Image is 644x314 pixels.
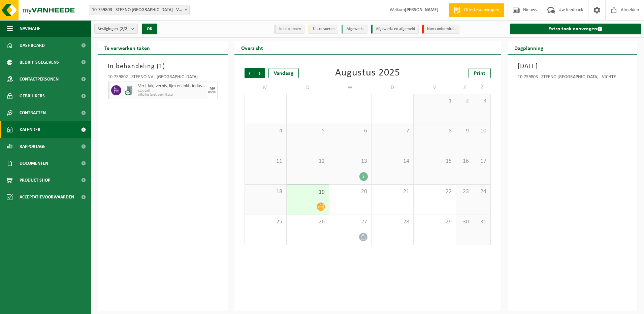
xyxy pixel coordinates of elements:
span: Kalender [20,121,40,138]
span: Gebruikers [20,88,45,104]
span: 6 [332,127,368,135]
li: Afgewerkt en afgemeld [371,25,419,34]
div: Augustus 2025 [335,68,400,78]
a: Print [469,68,491,78]
h2: Dagplanning [508,41,550,54]
span: Print [474,71,485,76]
span: Afhaling (excl. voorrijkost) [138,93,206,97]
span: 23 [459,188,470,195]
span: Contracten [20,104,46,121]
count: (2/2) [120,27,129,31]
img: LP-LD-00200-CU [125,85,135,95]
button: OK [142,24,157,34]
div: MA [210,87,215,91]
strong: [PERSON_NAME] [405,7,439,12]
li: Non-conformiteit [422,25,459,34]
span: Navigatie [20,20,40,37]
a: Offerte aanvragen [449,3,504,17]
h2: Te verwerken taken [98,41,157,54]
li: Uit te voeren [308,25,338,34]
td: Z [456,82,473,94]
div: 2 [359,172,368,181]
span: 16 [459,158,470,165]
span: 27 [332,218,368,226]
td: D [372,82,414,94]
div: 10-759803 - STEENO [GEOGRAPHIC_DATA] - VICHTE [518,75,627,82]
span: Vestigingen [98,24,129,34]
li: Afgewerkt [342,25,367,34]
span: 26 [290,218,325,226]
span: 20 [332,188,368,195]
span: 5 [290,127,325,135]
span: 29 [417,218,452,226]
span: 22 [417,188,452,195]
span: 24 [477,188,487,195]
span: 8 [417,127,452,135]
span: 18 [248,188,283,195]
td: V [414,82,456,94]
h3: [DATE] [518,61,627,71]
span: 15 [417,158,452,165]
span: Product Shop [20,172,50,189]
div: Vandaag [268,68,299,78]
span: 9 [459,127,470,135]
span: 30 [459,218,470,226]
span: 25 [248,218,283,226]
span: Verf, lak, vernis, lijm en inkt, industrieel in 200lt-vat [138,84,206,89]
button: Vestigingen(2/2) [94,24,138,34]
span: KGA Colli [138,89,206,93]
div: 10-759802 - STEENO NV - [GEOGRAPHIC_DATA] [108,75,218,82]
td: D [287,82,329,94]
span: Contactpersonen [20,71,59,88]
span: 4 [248,127,283,135]
span: Volgende [255,68,265,78]
h2: Overzicht [234,41,270,54]
span: 1 [417,97,452,105]
span: Bedrijfsgegevens [20,54,59,71]
li: In te plannen [274,25,304,34]
span: Offerte aanvragen [462,7,501,13]
span: 10-759803 - STEENO NV - VICHTE [89,5,190,15]
span: 17 [477,158,487,165]
span: 19 [290,189,325,196]
span: 12 [290,158,325,165]
span: Rapportage [20,138,45,155]
div: 08/09 [208,91,216,94]
td: W [329,82,372,94]
span: 13 [332,158,368,165]
h3: In behandeling ( ) [108,61,218,71]
span: Documenten [20,155,48,172]
span: Acceptatievoorwaarden [20,189,74,206]
span: 14 [375,158,410,165]
span: 31 [477,218,487,226]
span: Dashboard [20,37,45,54]
span: 10-759803 - STEENO NV - VICHTE [89,5,189,15]
span: 3 [477,97,487,105]
a: Extra taak aanvragen [510,24,642,34]
td: M [245,82,287,94]
span: 2 [459,97,470,105]
td: Z [473,82,490,94]
span: 10 [477,127,487,135]
span: Vorige [245,68,255,78]
span: 11 [248,158,283,165]
span: 28 [375,218,410,226]
span: 7 [375,127,410,135]
span: 1 [159,63,163,70]
span: 21 [375,188,410,195]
